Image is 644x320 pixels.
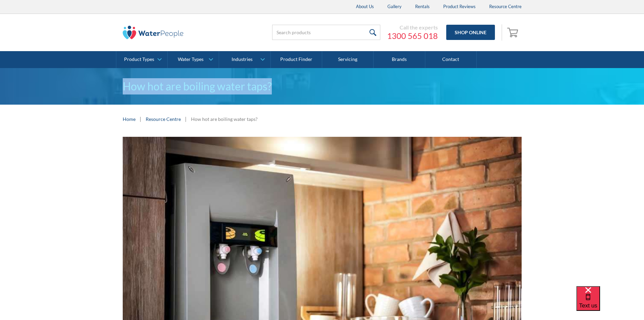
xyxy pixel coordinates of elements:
img: shopping cart [507,27,520,38]
a: Resource Centre [146,115,181,123]
h1: How hot are boiling water taps? [123,78,522,94]
a: Open empty cart [505,24,522,41]
a: Product Finder [271,51,322,68]
div: | [139,115,142,123]
a: Water Types [168,51,219,68]
a: Home [123,115,136,123]
a: Brands [374,51,425,68]
div: Product Types [124,57,154,62]
div: Call the experts [387,24,438,31]
a: Contact [425,51,477,68]
div: How hot are boiling water taps? [191,115,258,123]
a: Servicing [322,51,374,68]
a: 1300 565 018 [387,31,438,41]
input: Search products [272,25,380,40]
a: Shop Online [446,25,495,40]
iframe: podium webchat widget bubble [576,286,644,320]
div: Water Types [178,57,204,62]
img: The Water People [123,26,184,39]
div: Industries [232,57,253,62]
a: Industries [219,51,270,68]
a: Product Types [116,51,167,68]
div: | [184,115,188,123]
